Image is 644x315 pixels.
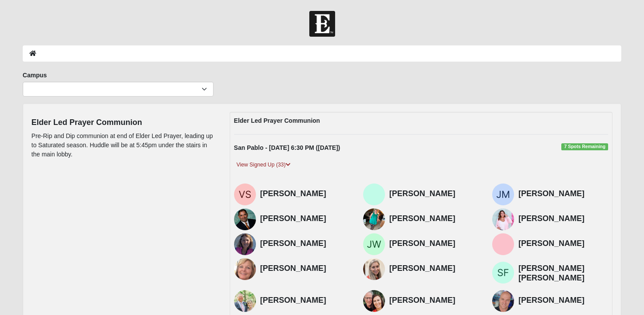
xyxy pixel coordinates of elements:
img: James McGinnis [492,183,514,205]
h4: [PERSON_NAME] [PERSON_NAME] [518,264,608,283]
img: Katia Ushakova [363,290,385,312]
img: Susan Rutland Farrell [492,262,514,284]
img: Aimee Womack [492,233,514,255]
h4: [PERSON_NAME] [260,239,350,249]
h4: [PERSON_NAME] [389,296,479,305]
strong: Elder Led Prayer Communion [234,117,320,124]
span: 7 Spots Remaining [561,143,608,150]
img: Steven Smith [363,183,385,205]
h4: [PERSON_NAME] [389,239,479,249]
img: Tiffanie Haak [363,258,385,280]
h4: [PERSON_NAME] [260,296,350,305]
img: TJ Haines [492,290,514,312]
p: Pre-Rip and Dip communion at end of Elder Led Prayer, leading up to Saturated season. Huddle will... [31,132,217,159]
h4: [PERSON_NAME] [260,214,350,224]
img: Joseph Wilson [363,233,385,255]
img: Noelle Parker [363,208,385,230]
h4: [PERSON_NAME] [518,296,608,305]
label: Campus [23,71,47,80]
h4: [PERSON_NAME] [260,264,350,273]
h4: [PERSON_NAME] [389,189,479,199]
h4: [PERSON_NAME] [518,189,608,199]
img: Brian Farrell [234,290,256,312]
h4: [PERSON_NAME] [389,264,479,273]
strong: San Pablo - [DATE] 6:30 PM ([DATE]) [234,144,340,151]
h4: [PERSON_NAME] [389,214,479,224]
img: Ruby Crotty [492,208,514,230]
h4: [PERSON_NAME] [518,239,608,249]
h4: [PERSON_NAME] [518,214,608,224]
img: Vin Malhotra [234,208,256,230]
h4: Elder Led Prayer Communion [31,118,217,128]
img: Kathy Wilson [234,233,256,255]
a: View Signed Up (33) [234,160,293,170]
img: Priscilla Gomez [234,258,256,280]
img: Church of Eleven22 Logo [309,11,335,37]
img: Valerie Smith [234,183,256,205]
h4: [PERSON_NAME] [260,189,350,199]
